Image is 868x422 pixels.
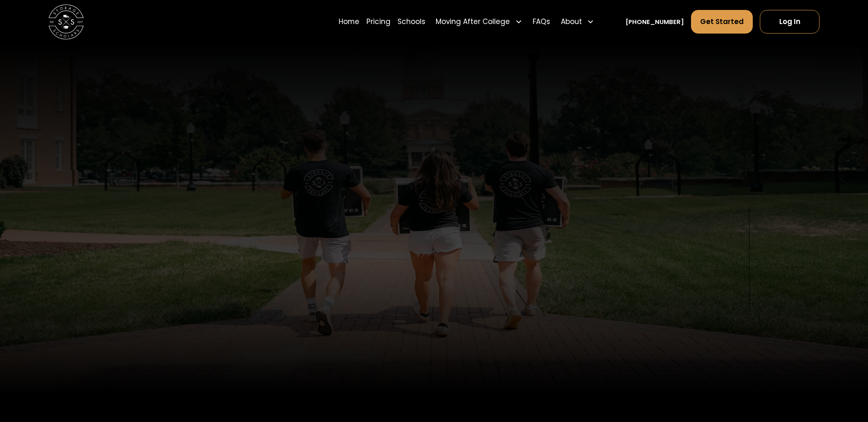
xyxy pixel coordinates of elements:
[557,10,597,34] div: About
[339,10,359,34] a: Home
[760,10,820,34] a: Log In
[533,10,550,34] a: FAQs
[48,5,84,40] img: Storage Scholars main logo
[398,10,425,34] a: Schools
[432,10,526,34] div: Moving After College
[626,17,684,27] a: [PHONE_NUMBER]
[436,17,510,27] div: Moving After College
[48,5,84,40] a: home
[561,17,582,27] div: About
[691,10,753,34] a: Get Started
[366,10,390,34] a: Pricing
